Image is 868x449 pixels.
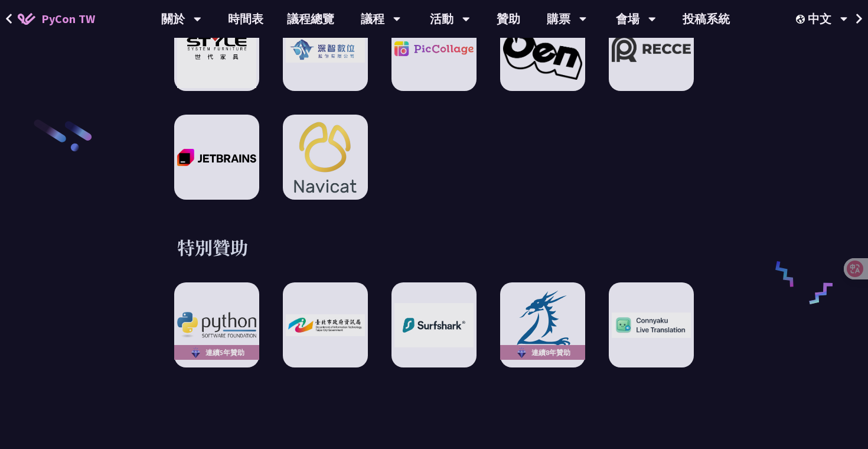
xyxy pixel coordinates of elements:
img: 深智數位 [286,35,365,63]
div: 連續8年贊助 [500,345,585,360]
img: Connyaku [612,313,691,338]
img: sponsor-logo-diamond [515,346,528,360]
img: Python Software Foundation [177,312,256,338]
h3: 特別贊助 [177,235,691,259]
img: sponsor-logo-diamond [189,346,203,360]
img: PicCollage Company [394,41,474,56]
div: 連續5年贊助 [174,345,259,360]
span: PyCon TW [41,10,95,28]
a: PyCon TW [6,4,107,34]
img: STYLE [177,9,256,88]
img: Home icon of PyCon TW 2025 [18,13,35,25]
img: Oen Tech [503,17,582,80]
img: Department of Information Technology, Taipei City Government [286,314,365,336]
img: Surfshark [394,303,474,347]
img: Recce | join us [612,35,691,62]
img: Locale Icon [796,15,808,24]
img: Navicat [286,115,365,200]
img: 天瓏資訊圖書 [503,288,582,362]
img: JetBrains [177,149,256,166]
